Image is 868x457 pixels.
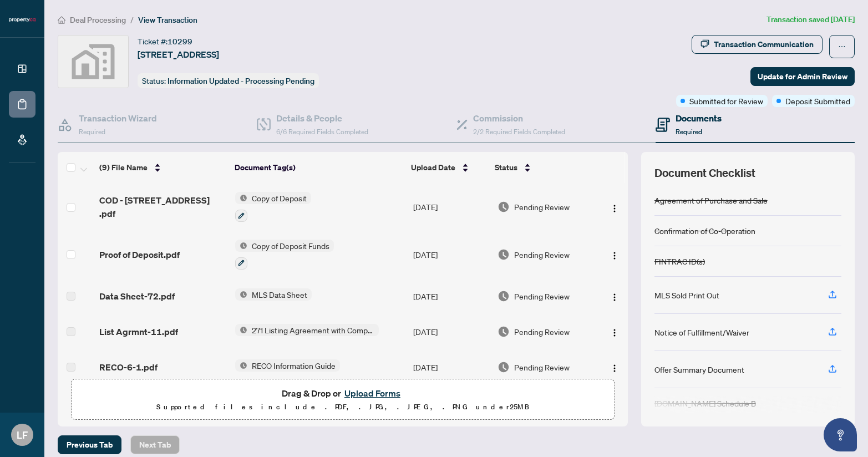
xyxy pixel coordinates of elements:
[235,359,247,372] img: Status Icon
[99,290,175,303] span: Data Sheet-72.pdf
[99,360,158,374] span: RECO-6-1.pdf
[58,435,121,454] button: Previous Tab
[654,255,705,267] div: FINTRAC ID(s)
[692,35,823,54] button: Transaction Communication
[490,152,595,183] th: Status
[495,161,517,174] span: Status
[95,152,230,183] th: (9) File Name
[654,326,749,338] div: Notice of Fulfillment/Waiver
[235,359,340,372] button: Status IconRECO Information Guide
[235,240,247,252] img: Status Icon
[138,15,197,25] span: View Transaction
[78,400,607,414] p: Supported files include .PDF, .JPG, .JPEG, .PNG under 25 MB
[654,363,744,375] div: Offer Summary Document
[610,364,619,373] img: Logo
[498,326,510,338] img: Document Status
[767,13,855,26] article: Transaction saved [DATE]
[838,43,846,50] span: ellipsis
[99,325,178,338] span: List Agrmnt-11.pdf
[514,248,570,261] span: Pending Review
[235,288,312,301] button: Status IconMLS Data Sheet
[498,248,510,261] img: Document Status
[138,73,319,88] div: Status:
[79,128,105,136] span: Required
[79,111,157,125] h4: Transaction Wizard
[689,95,763,107] span: Submitted for Review
[99,248,180,261] span: Proof of Deposit.pdf
[276,111,368,125] h4: Details & People
[167,37,192,47] span: 10299
[235,240,334,270] button: Status IconCopy of Deposit Funds
[99,194,226,220] span: COD - [STREET_ADDRESS] .pdf
[58,16,65,24] span: home
[235,324,247,336] img: Status Icon
[654,225,755,237] div: Confirmation of Co-Operation
[282,386,404,400] span: Drag & Drop or
[654,194,768,206] div: Agreement of Purchase and Sale
[409,278,493,314] td: [DATE]
[276,128,368,136] span: 6/6 Required Fields Completed
[514,201,570,213] span: Pending Review
[606,358,623,376] button: Logo
[409,349,493,385] td: [DATE]
[407,152,490,183] th: Upload Date
[606,198,623,216] button: Logo
[341,386,404,400] button: Upload Forms
[606,323,623,341] button: Logo
[610,328,619,337] img: Logo
[409,231,493,278] td: [DATE]
[606,246,623,263] button: Logo
[824,418,857,451] button: Open asap
[99,161,148,174] span: (9) File Name
[676,128,702,136] span: Required
[654,289,719,301] div: MLS Sold Print Out
[610,293,619,302] img: Logo
[247,359,340,372] span: RECO Information Guide
[654,165,755,181] span: Document Checklist
[411,161,455,174] span: Upload Date
[17,427,28,443] span: LF
[67,436,113,454] span: Previous Tab
[606,287,623,305] button: Logo
[750,67,855,86] button: Update for Admin Review
[610,204,619,213] img: Logo
[610,251,619,260] img: Logo
[247,324,379,336] span: 271 Listing Agreement with Company Schedule A
[72,379,614,420] span: Drag & Drop orUpload FormsSupported files include .PDF, .JPG, .JPEG, .PNG under25MB
[676,111,722,125] h4: Documents
[714,35,814,53] div: Transaction Communication
[247,240,334,252] span: Copy of Deposit Funds
[235,288,247,301] img: Status Icon
[130,13,134,26] li: /
[409,314,493,349] td: [DATE]
[514,326,570,338] span: Pending Review
[498,361,510,373] img: Document Status
[9,17,35,23] img: logo
[235,192,247,204] img: Status Icon
[498,201,510,213] img: Document Status
[247,288,312,301] span: MLS Data Sheet
[247,192,311,204] span: Copy of Deposit
[167,76,314,86] span: Information Updated - Processing Pending
[409,183,493,231] td: [DATE]
[58,35,128,88] img: svg%3e
[514,361,570,373] span: Pending Review
[138,48,219,61] span: [STREET_ADDRESS]
[70,15,126,25] span: Deal Processing
[235,192,311,222] button: Status IconCopy of Deposit
[514,290,570,302] span: Pending Review
[230,152,407,183] th: Document Tag(s)
[785,95,850,107] span: Deposit Submitted
[473,111,565,125] h4: Commission
[498,290,510,302] img: Document Status
[473,128,565,136] span: 2/2 Required Fields Completed
[130,435,180,454] button: Next Tab
[758,68,847,85] span: Update for Admin Review
[138,35,192,48] div: Ticket #:
[235,324,379,336] button: Status Icon271 Listing Agreement with Company Schedule A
